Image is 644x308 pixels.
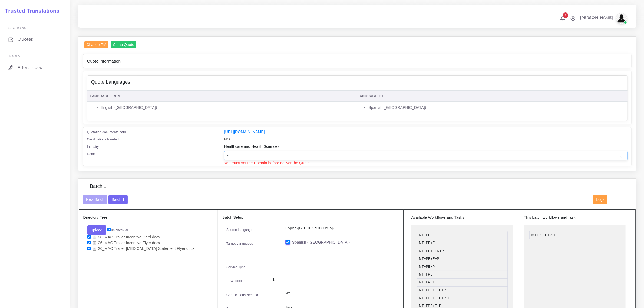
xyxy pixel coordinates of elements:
[87,137,119,142] label: Certifications Needed
[91,246,197,251] a: 26_MAC Trailer [MEDICAL_DATA] Statement Flyer.docx
[292,240,350,245] label: Spanish ([GEOGRAPHIC_DATA])
[87,152,98,156] label: Domain
[417,263,508,271] li: MT+PE+P
[91,235,162,240] a: 26_MAC Trailer Incentive Card.docx
[8,26,26,30] span: Sections
[8,54,21,58] span: Tools
[83,195,108,204] button: New Batch
[226,227,253,232] label: Source Language
[224,130,265,134] a: [URL][DOMAIN_NAME]
[417,239,508,247] li: MT+PE+E
[226,241,253,246] label: Target Languages
[91,79,130,85] h4: Quote Languages
[108,197,127,201] a: Batch 1
[91,240,162,245] a: 26_MAC Trailer Incentive Flyer.docx
[83,215,214,220] h5: Directory Tree
[108,195,127,204] button: Batch 1
[18,36,33,42] span: Quotes
[285,225,395,231] p: English ([GEOGRAPHIC_DATA])
[596,197,605,202] span: Logs
[84,41,109,48] input: Change PM
[220,136,632,144] div: NO
[417,247,508,255] li: MT+PE+E+DTP
[4,62,66,73] a: Effort Index
[226,265,246,270] label: Service Type:
[411,215,513,220] h5: Available Workflows and Tasks
[222,215,399,220] h5: Batch Setup
[417,278,508,287] li: MT+FPE+E
[87,144,99,149] label: Industry
[417,271,508,279] li: MT+FPE
[220,144,632,151] div: Healthcare and Health Sciences
[273,277,391,283] p: 1
[417,294,508,302] li: MT+FPE+E+DTP+P
[18,65,42,71] span: Effort Index
[558,15,567,21] a: 1
[83,197,108,201] a: New Batch
[4,34,66,45] a: Quotes
[1,8,60,14] h2: Trusted Translations
[285,291,395,296] p: NO
[90,184,107,189] h4: Batch 1
[87,58,121,64] span: Quote information
[107,228,111,231] input: un/check all
[230,278,246,283] label: Wordcount
[417,231,508,239] li: MT+PE
[577,13,629,24] a: [PERSON_NAME]avatar
[616,13,627,24] img: avatar
[368,105,625,110] li: Spanish ([GEOGRAPHIC_DATA])
[87,91,355,102] th: Language From
[107,228,128,232] label: un/check all
[224,161,310,165] span: You must set the Domain before deliver the Quote
[417,286,508,294] li: MT+FPE+E+DTP
[87,225,107,235] button: Upload
[529,231,620,239] li: MT+PE+E+DTP+P
[83,54,631,68] div: Quote information
[355,91,628,102] th: Language To
[111,41,137,48] input: Clone Quote
[87,130,126,135] label: Quotation documents path
[580,16,613,19] span: [PERSON_NAME]
[593,195,607,204] button: Logs
[417,255,508,263] li: MT+PE+E+P
[524,215,626,220] h5: This batch workflows and task
[101,105,352,110] li: English ([GEOGRAPHIC_DATA])
[563,12,568,18] span: 1
[1,6,60,15] a: Trusted Translations
[226,293,258,297] label: Certifications Needed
